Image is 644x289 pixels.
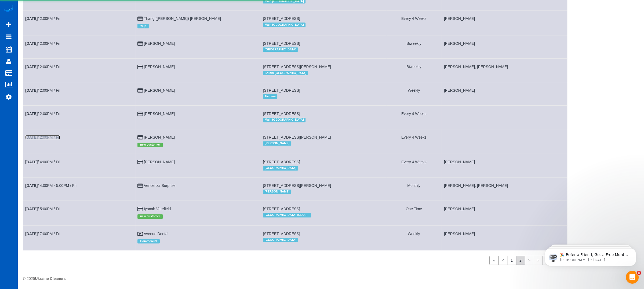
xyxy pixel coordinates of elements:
[137,112,143,116] i: Credit Card Payment
[144,112,175,116] a: [PERSON_NAME]
[386,82,442,105] td: Frequency
[263,232,300,236] span: [STREET_ADDRESS]
[25,41,38,46] b: [DATE]
[386,154,442,177] td: Frequency
[516,256,525,265] span: 2
[135,154,261,177] td: Customer
[525,256,534,265] span: >
[626,271,639,284] iframe: Intercom live chat
[25,65,60,69] a: [DATE]/ 2:00PM / Fri
[263,71,308,75] span: South/ [GEOGRAPHIC_DATA]
[137,160,143,164] i: Credit Card Payment
[442,177,567,201] td: Assigned to
[263,94,277,99] span: Tacoma
[144,207,171,211] a: Iyanah Varefield
[135,106,261,129] td: Customer
[137,207,143,211] i: Credit Card Payment
[263,183,331,188] span: [STREET_ADDRESS][PERSON_NAME]
[144,232,168,236] a: Avenue Dental
[386,10,442,35] td: Frequency
[263,47,298,52] span: [GEOGRAPHIC_DATA]
[263,141,291,146] span: [PERSON_NAME]
[137,24,149,28] span: Yelp
[137,89,143,92] i: Credit Card Payment
[386,106,442,129] td: Frequency
[263,166,298,170] span: [GEOGRAPHIC_DATA]
[25,41,60,46] a: [DATE]/ 2:00PM / Fri
[144,65,175,69] a: [PERSON_NAME]
[442,82,567,105] td: Assigned to
[23,225,135,250] td: Schedule date
[442,35,567,58] td: Assigned to
[263,118,305,122] span: Main [GEOGRAPHIC_DATA]
[135,201,261,225] td: Customer
[534,256,543,265] span: »
[263,188,384,195] div: Location
[263,65,331,69] span: [STREET_ADDRESS][PERSON_NAME]
[386,177,442,201] td: Frequency
[261,177,386,201] td: Service location
[25,65,38,69] b: [DATE]
[263,69,384,76] div: Location
[137,232,143,236] i: Cash Payment
[23,106,135,129] td: Schedule date
[442,129,567,154] td: Assigned to
[25,160,60,164] a: [DATE]/ 4:00PM / Fri
[263,238,298,242] span: [GEOGRAPHIC_DATA]
[637,271,641,275] span: 8
[261,201,386,225] td: Service location
[25,112,38,116] b: [DATE]
[442,59,567,82] td: Assigned to
[144,183,176,188] a: Vencenza Surprise
[25,112,60,116] a: [DATE]/ 2:00PM / Fri
[137,65,143,69] i: Credit Card Payment
[144,88,175,92] a: [PERSON_NAME]
[137,136,143,139] i: Credit Card Payment
[25,135,38,139] b: [DATE]
[263,213,311,217] span: [GEOGRAPHIC_DATA] [GEOGRAPHIC_DATA]
[137,239,160,243] span: Commercial
[144,41,175,46] a: [PERSON_NAME]
[23,276,639,281] div: © 2025
[263,207,300,211] span: [STREET_ADDRESS]
[263,23,305,27] span: Main [GEOGRAPHIC_DATA]
[537,237,644,275] iframe: Intercom notifications message
[263,135,331,139] span: [STREET_ADDRESS][PERSON_NAME]
[263,236,384,243] div: Location
[25,207,60,211] a: [DATE]/ 5:00PM / Fri
[135,35,261,58] td: Customer
[263,160,300,164] span: [STREET_ADDRESS]
[25,16,38,21] b: [DATE]
[386,201,442,225] td: Frequency
[25,207,38,211] b: [DATE]
[135,225,261,250] td: Customer
[137,214,163,218] span: new customer
[261,129,386,154] td: Service location
[23,177,135,201] td: Schedule date
[25,232,60,236] a: [DATE]/ 7:00PM / Fri
[23,10,135,35] td: Schedule date
[25,183,77,188] a: [DATE]/ 4:00PM - 5:00PM / Fri
[135,82,261,105] td: Customer
[137,17,143,21] i: Credit Card Payment
[23,154,135,177] td: Schedule date
[144,16,221,21] a: Thang ([PERSON_NAME]) [PERSON_NAME]
[489,256,567,265] nav: Pagination navigation
[3,5,14,13] a: Automaid Logo
[25,232,38,236] b: [DATE]
[261,154,386,177] td: Service location
[498,256,507,265] a: <
[442,201,567,225] td: Assigned to
[386,59,442,82] td: Frequency
[263,46,384,53] div: Location
[442,154,567,177] td: Assigned to
[135,177,261,201] td: Customer
[25,160,38,164] b: [DATE]
[25,183,38,188] b: [DATE]
[263,212,384,218] div: Location
[507,256,516,265] a: 1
